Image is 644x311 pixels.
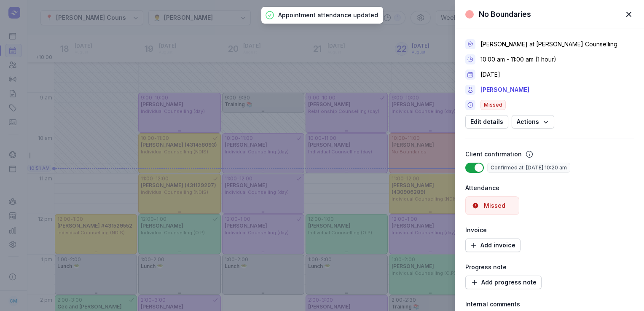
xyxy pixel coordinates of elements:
span: Missed [480,100,506,110]
div: Progress note [465,262,634,272]
button: Edit details [465,115,508,129]
div: Invoice [465,225,634,235]
div: [PERSON_NAME] at [PERSON_NAME] Counselling [480,40,617,48]
button: Actions [512,115,554,129]
div: 10:00 am - 11:00 am (1 hour) [480,55,556,64]
span: Actions [517,117,549,127]
a: [PERSON_NAME] [480,85,529,95]
div: Internal comments [465,299,634,309]
div: Missed [484,201,505,210]
div: [DATE] [480,70,500,79]
span: Add invoice [470,240,515,250]
span: Confirmed at: [DATE] 10:20 am [487,163,570,173]
div: Client confirmation [465,149,522,159]
div: No Boundaries [479,9,531,19]
span: Add progress note [470,277,537,287]
div: Attendance [465,183,634,193]
span: Edit details [470,117,503,127]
